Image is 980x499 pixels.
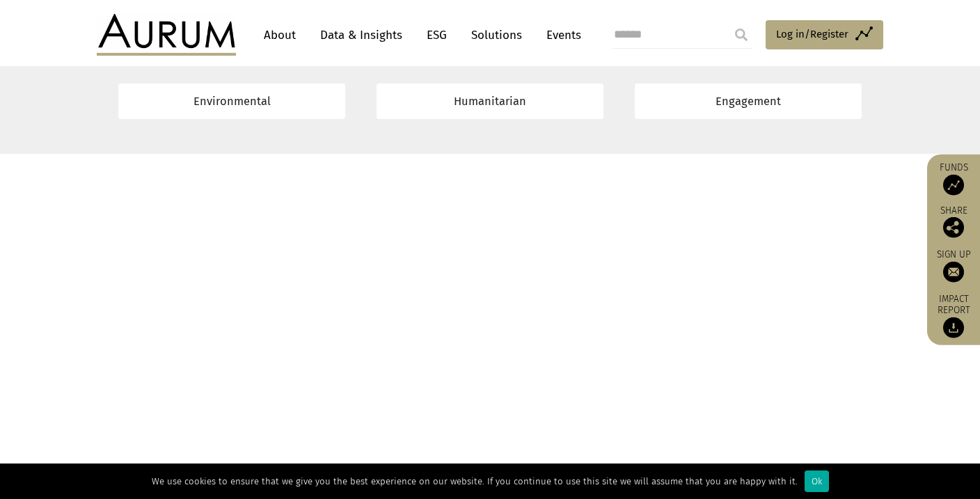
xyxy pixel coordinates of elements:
a: About [257,22,303,48]
a: Sign up [934,248,973,282]
a: Data & Insights [313,22,409,48]
a: Environmental [118,84,345,119]
input: Submit [727,21,755,49]
a: Solutions [464,22,529,48]
a: Events [539,22,581,48]
a: Funds [934,161,973,195]
a: Engagement [635,84,862,119]
a: Humanitarian [377,84,603,119]
a: Impact report [934,292,973,338]
div: Ok [805,470,829,492]
img: Access Funds [943,174,964,195]
img: Aurum [97,14,236,56]
a: Log in/Register [766,20,883,49]
img: Sign up to our newsletter [943,261,964,282]
a: ESG [420,22,454,48]
div: Share [934,205,973,237]
span: Log in/Register [776,26,848,42]
img: Share this post [943,216,964,237]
